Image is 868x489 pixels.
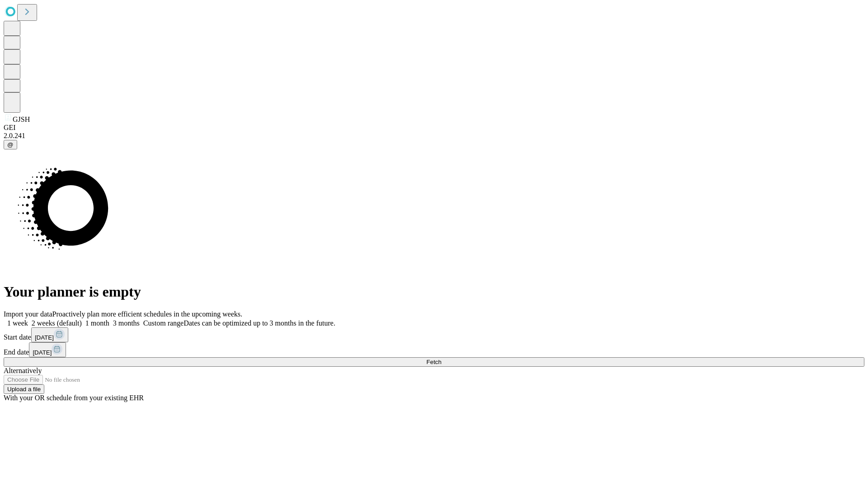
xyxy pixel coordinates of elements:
span: 1 week [7,319,28,327]
span: Alternatively [4,367,42,374]
div: End date [4,342,864,357]
span: 2 weeks (default) [32,319,82,327]
span: Custom range [143,319,184,327]
button: [DATE] [31,327,68,342]
button: Upload a file [4,384,44,394]
span: [DATE] [33,349,52,356]
span: @ [7,141,14,148]
span: GJSH [13,115,30,123]
span: With your OR schedule from your existing EHR [4,394,144,402]
span: 1 month [85,319,109,327]
span: Proactively plan more efficient schedules in the upcoming weeks. [52,310,242,318]
div: 2.0.241 [4,132,864,140]
button: [DATE] [29,342,66,357]
span: 3 months [113,319,140,327]
button: Fetch [4,357,864,367]
span: Fetch [426,359,441,365]
span: Dates can be optimized up to 3 months in the future. [184,319,335,327]
span: Import your data [4,310,52,318]
div: GEI [4,124,864,132]
h1: Your planner is empty [4,283,864,300]
div: Start date [4,327,864,342]
button: @ [4,140,17,149]
span: [DATE] [35,334,54,341]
